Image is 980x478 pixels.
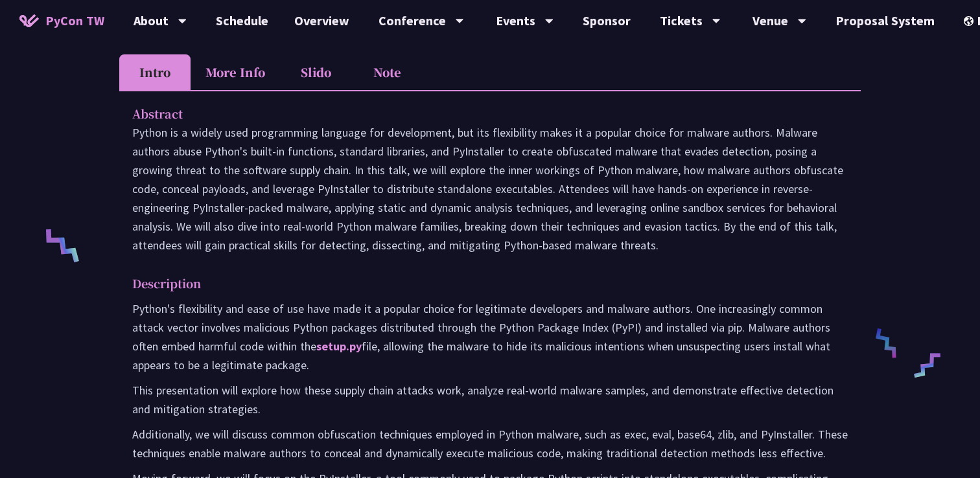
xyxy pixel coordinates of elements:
p: Additionally, we will discuss common obfuscation techniques employed in Python malware, such as e... [132,425,848,462]
li: Slido [280,54,351,90]
li: Note [351,54,423,90]
span: PyCon TW [45,11,104,30]
p: Description [132,274,822,293]
img: Locale Icon [964,16,977,26]
a: setup.py [316,339,362,354]
p: Python's flexibility and ease of use have made it a popular choice for legitimate developers and ... [132,299,848,374]
a: PyCon TW [6,5,117,37]
li: More Info [191,54,280,90]
li: Intro [119,54,191,90]
img: Home icon of PyCon TW 2025 [19,14,39,27]
p: Abstract [132,104,822,123]
p: This presentation will explore how these supply chain attacks work, analyze real-world malware sa... [132,381,848,418]
p: Python is a widely used programming language for development, but its flexibility makes it a popu... [132,123,848,255]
